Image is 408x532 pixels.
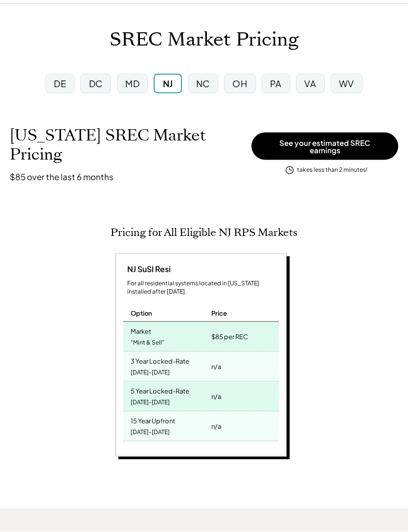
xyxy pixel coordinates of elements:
[232,77,247,90] div: OH
[251,133,398,160] button: See your estimated SREC earnings
[123,264,171,275] div: NJ SuSI Resi
[127,279,279,296] div: For all residential systems located in [US_STATE] installed after [DATE].
[131,336,164,349] div: "Mint & Sell"
[196,77,210,90] div: NC
[131,324,151,336] div: Market
[89,77,103,90] div: DC
[131,396,170,409] div: [DATE]-[DATE]
[131,309,152,318] div: Option
[110,28,298,51] h1: SREC Market Pricing
[211,360,221,373] div: n/a
[54,77,66,90] div: DE
[211,419,221,433] div: n/a
[10,126,247,164] h1: [US_STATE] SREC Market Pricing
[131,426,170,439] div: [DATE]-[DATE]
[111,226,297,239] h2: Pricing for All Eligible NJ RPS Markets
[211,309,227,318] div: Price
[131,366,170,379] div: [DATE]-[DATE]
[163,77,173,90] div: NJ
[131,354,189,366] div: 3 Year Locked-Rate
[211,330,248,344] div: $85 per REC
[339,77,354,90] div: WV
[211,390,221,403] div: n/a
[131,414,175,425] div: 15 Year Upfront
[131,384,189,395] div: 5 Year Locked-Rate
[304,77,316,90] div: VA
[125,77,139,90] div: MD
[10,171,113,182] h3: $85 over the last 6 months
[297,166,367,174] div: takes less than 2 minutes!
[270,77,282,90] div: PA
